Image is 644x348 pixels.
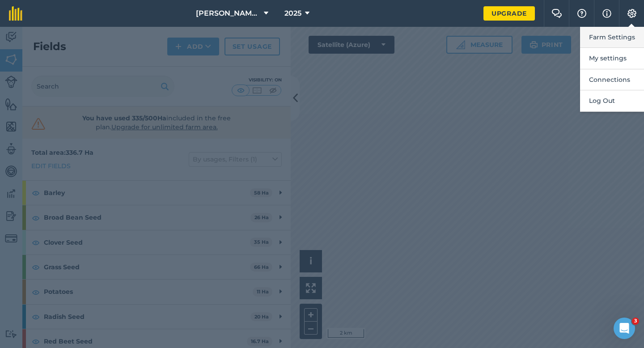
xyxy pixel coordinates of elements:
iframe: Intercom live chat [614,318,635,339]
img: fieldmargin Logo [9,6,22,21]
span: 2025 [284,8,301,19]
button: Connections [580,69,644,90]
img: A cog icon [627,9,637,18]
button: My settings [580,48,644,69]
img: Two speech bubbles overlapping with the left bubble in the forefront [551,9,562,18]
span: 3 [632,318,639,325]
span: [PERSON_NAME] & Sons [196,8,260,19]
img: svg+xml;base64,PHN2ZyB4bWxucz0iaHR0cDovL3d3dy53My5vcmcvMjAwMC9zdmciIHdpZHRoPSIxNyIgaGVpZ2h0PSIxNy... [602,8,611,19]
a: Upgrade [483,6,535,21]
img: A question mark icon [576,9,587,18]
button: Log Out [580,90,644,111]
button: Farm Settings [580,27,644,48]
